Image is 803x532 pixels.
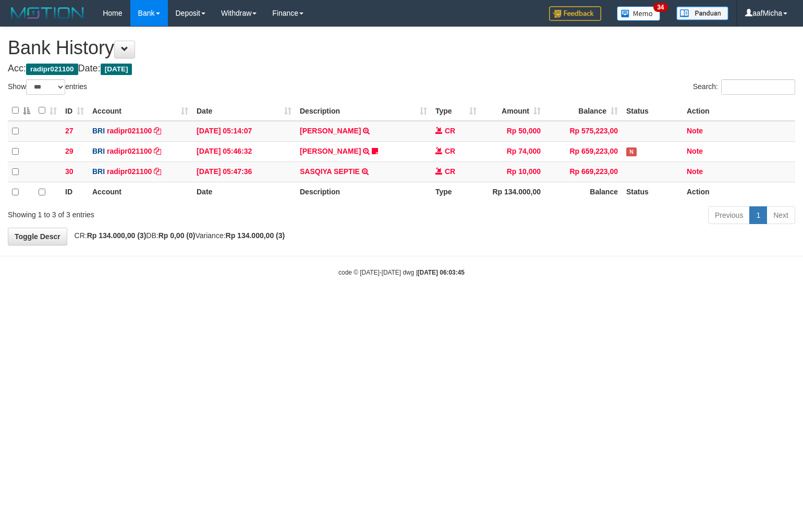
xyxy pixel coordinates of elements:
td: Rp 50,000 [481,121,545,142]
a: radipr021100 [107,147,152,155]
a: Next [766,206,795,224]
th: Status [622,101,683,121]
td: Rp 669,223,00 [545,162,622,182]
a: Toggle Descr [8,228,67,245]
th: Status [622,182,683,202]
a: Note [687,127,703,135]
a: Note [687,147,703,155]
strong: [DATE] 06:03:45 [418,269,465,276]
td: [DATE] 05:46:32 [192,141,296,162]
strong: Rp 134.000,00 (3) [226,231,285,240]
span: BRI [92,147,105,155]
span: CR [445,127,455,135]
a: SASQIYA SEPTIE [300,167,360,176]
a: 1 [749,206,767,224]
th: Date: activate to sort column ascending [192,101,296,121]
th: Action [683,182,795,202]
th: : activate to sort column ascending [34,101,61,121]
span: radipr021100 [26,64,78,75]
td: Rp 659,223,00 [545,141,622,162]
strong: Rp 0,00 (0) [159,231,196,240]
span: BRI [92,167,105,176]
span: [DATE] [101,64,132,75]
a: Copy radipr021100 to clipboard [154,147,161,155]
img: panduan.png [676,6,728,20]
th: Type [431,182,481,202]
th: Balance: activate to sort column ascending [545,101,622,121]
a: [PERSON_NAME] [300,147,361,155]
span: CR [445,167,455,176]
th: Amount: activate to sort column ascending [481,101,545,121]
td: Rp 74,000 [481,141,545,162]
span: Has Note [626,147,637,156]
a: radipr021100 [107,127,152,135]
a: Previous [708,206,750,224]
th: Rp 134.000,00 [481,182,545,202]
span: CR: DB: Variance: [69,231,285,240]
td: Rp 575,223,00 [545,121,622,142]
img: Button%20Memo.svg [617,6,661,21]
span: CR [445,147,455,155]
th: Account: activate to sort column ascending [88,101,192,121]
span: 27 [65,127,74,135]
th: Description [296,182,431,202]
th: Description: activate to sort column ascending [296,101,431,121]
td: Rp 10,000 [481,162,545,182]
th: Balance [545,182,622,202]
a: [PERSON_NAME] [300,127,361,135]
th: Type: activate to sort column ascending [431,101,481,121]
th: ID [61,182,88,202]
img: Feedback.jpg [549,6,601,21]
th: Account [88,182,192,202]
select: Showentries [26,79,65,95]
small: code © [DATE]-[DATE] dwg | [338,269,465,276]
h4: Acc: Date: [8,64,795,74]
th: : activate to sort column descending [8,101,34,121]
span: 29 [65,147,74,155]
img: MOTION_logo.png [8,5,87,21]
label: Show entries [8,79,87,95]
span: BRI [92,127,105,135]
div: Showing 1 to 3 of 3 entries [8,205,327,220]
span: 30 [65,167,74,176]
span: 34 [653,3,667,12]
th: Date [192,182,296,202]
input: Search: [721,79,795,95]
a: radipr021100 [107,167,152,176]
td: [DATE] 05:14:07 [192,121,296,142]
h1: Bank History [8,38,795,58]
td: [DATE] 05:47:36 [192,162,296,182]
a: Copy radipr021100 to clipboard [154,167,161,176]
strong: Rp 134.000,00 (3) [87,231,147,240]
a: Copy radipr021100 to clipboard [154,127,161,135]
th: Action [683,101,795,121]
th: ID: activate to sort column ascending [61,101,88,121]
label: Search: [693,79,795,95]
a: Note [687,167,703,176]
